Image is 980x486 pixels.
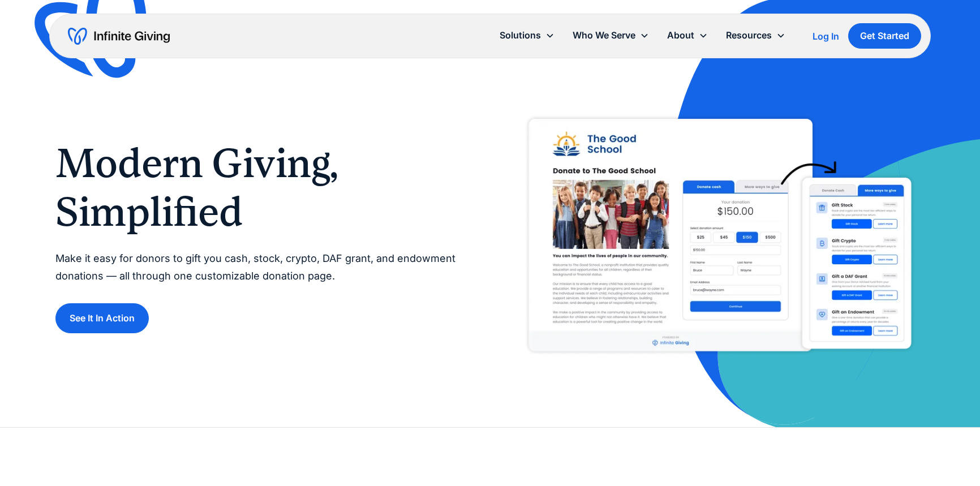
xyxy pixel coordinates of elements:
div: Who We Serve [573,28,635,43]
a: home [68,27,170,45]
div: Who We Serve [564,23,658,48]
div: Solutions [491,23,564,48]
a: Get Started [848,23,921,49]
a: Log In [813,29,839,43]
div: Resources [726,28,772,43]
a: See It In Action [55,303,149,333]
div: Log In [813,32,839,41]
div: Solutions [500,28,541,43]
p: Make it easy for donors to gift you cash, stock, crypto, DAF grant, and endowment donations — all... [55,250,467,285]
h1: Modern Giving, Simplified [55,139,467,237]
div: Resources [717,23,794,48]
div: About [658,23,717,48]
div: About [667,28,694,43]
